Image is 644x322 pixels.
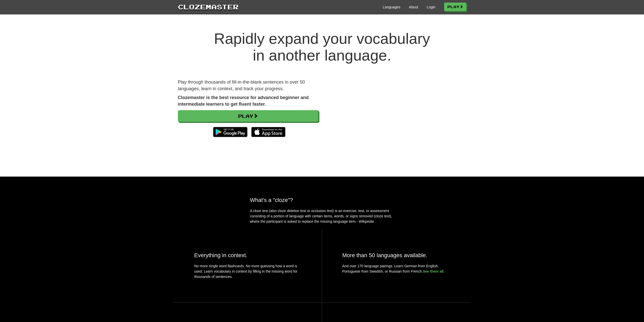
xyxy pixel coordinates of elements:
a: About [409,5,418,10]
a: Login [427,5,435,10]
p: A cloze test (also cloze deletion test or occlusion test) is an exercise, test, or assessment con... [250,208,394,224]
em: - Wikipedia [357,219,374,223]
a: Clozemaster [178,2,239,11]
p: No more single word flashcards. No more guessing how a word is used. Learn vocabulary in context ... [194,263,302,282]
img: Get it on Google Play [211,124,250,140]
h2: More than 50 languages available. [342,252,450,258]
p: And over 170 language pairings. Learn German from English, Portuguese from Swedish, or Russian fr... [342,263,450,274]
strong: Clozemaster is the best resource for advanced beginner and intermediate learners to get fluent fa... [178,95,309,107]
a: Languages [383,5,400,10]
h2: What's a "cloze"? [250,197,394,203]
a: See them all. [423,269,445,273]
h2: Everything in context. [194,252,302,258]
img: Download_on_the_App_Store_Badge_US-UK_135x40-25178aeef6eb6b83b96f5f2d004eda3bffbb37122de64afbaef7... [251,127,285,137]
p: Play through thousands of fill-in-the-blank sentences in over 50 languages, learn in context, and... [178,79,318,92]
a: Play [444,3,466,11]
a: Play [178,110,318,122]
